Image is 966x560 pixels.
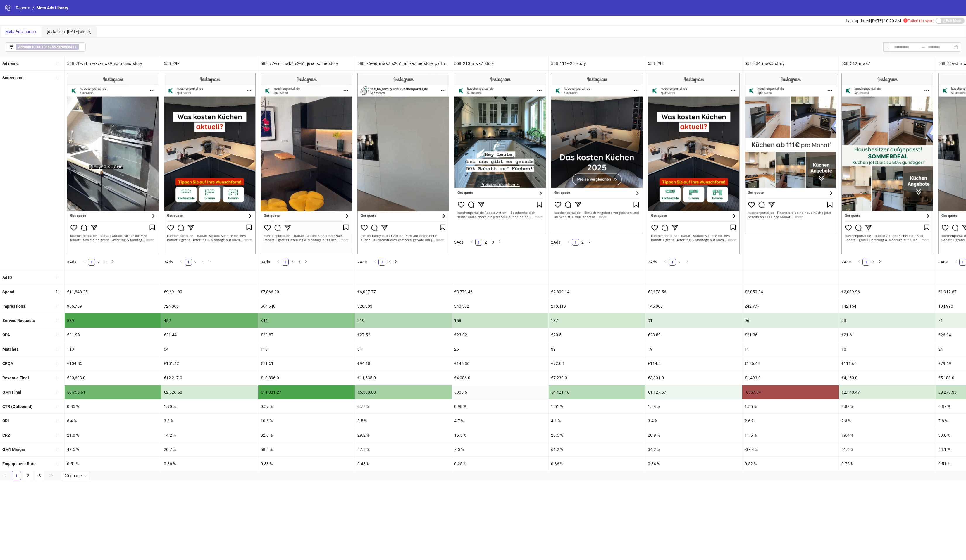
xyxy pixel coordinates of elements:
[489,239,496,246] li: 3
[5,42,86,52] button: Account ID == 10152552028868411
[645,342,742,356] div: 19
[676,259,683,265] a: 2
[579,239,586,245] a: 2
[303,259,310,266] button: right
[378,259,385,266] li: 1
[742,371,839,385] div: €1,493.0
[192,259,199,265] a: 2
[839,399,936,413] div: 2.82 %
[355,313,452,328] div: 219
[304,260,308,263] span: right
[549,285,645,299] div: €2,809.14
[24,471,32,480] a: 2
[839,299,936,313] div: 142,154
[878,260,882,263] span: right
[161,399,258,413] div: 1.90 %
[839,371,936,385] div: €4,150.0
[841,260,851,264] span: 2 Ads
[551,73,643,234] img: Screenshot 6851193977661
[392,259,400,266] li: Next Page
[839,442,936,456] div: 51.6 %
[55,376,59,380] span: sort-ascending
[669,259,676,266] li: 1
[586,239,593,246] li: Next Page
[549,299,645,313] div: 218,413
[357,73,449,254] img: Screenshot 6868578026261
[954,260,958,263] span: left
[855,259,862,266] li: Previous Page
[15,5,31,11] a: Reports
[386,259,392,265] a: 2
[921,45,926,49] span: swap-right
[32,5,34,11] li: /
[161,457,258,471] div: 0.36 %
[565,239,572,246] li: Previous Page
[549,371,645,385] div: €7,230.0
[745,73,836,234] img: Screenshot 6861357180261
[355,299,452,313] div: 328,383
[857,260,861,263] span: left
[65,356,161,371] div: €104.85
[483,239,489,245] a: 2
[102,259,109,266] li: 3
[65,342,161,356] div: 113
[55,433,59,437] span: sort-ascending
[55,275,59,279] span: sort-ascending
[161,285,258,299] div: €9,691.00
[452,328,548,342] div: €23.92
[208,260,211,263] span: right
[645,313,742,328] div: 91
[2,375,29,380] b: Revenue Final
[18,45,36,49] b: Account ID
[903,18,933,23] span: Failed on sync
[742,457,839,471] div: 0.52 %
[839,56,936,70] div: 558_312_mwk7
[95,259,102,265] a: 2
[161,414,258,428] div: 3.3 %
[645,299,742,313] div: 145,860
[258,356,355,371] div: €71.51
[65,56,161,70] div: 558_78-vid_mwk7-mwk9_vc_tobias_story
[468,239,475,246] button: left
[662,259,669,266] button: left
[452,356,548,371] div: €145.36
[664,260,667,263] span: left
[164,73,256,254] img: Screenshot 6851193971261
[839,285,936,299] div: €2,009.96
[839,385,936,399] div: €2,140.47
[452,414,548,428] div: 4.7 %
[65,428,161,442] div: 21.0 %
[164,260,173,264] span: 3 Ads
[742,56,839,70] div: 558_234_mwk5_story
[258,342,355,356] div: 110
[490,239,496,245] a: 3
[65,328,161,342] div: €21.98
[549,356,645,371] div: €72.03
[373,260,377,263] span: left
[869,259,877,266] li: 2
[55,332,59,337] span: sort-ascending
[258,399,355,413] div: 0.57 %
[2,318,35,323] b: Service Requests
[645,56,742,70] div: 558_298
[296,259,302,265] a: 3
[586,239,593,246] button: right
[275,259,282,266] li: Previous Page
[23,471,33,480] li: 2
[452,457,548,471] div: 0.25 %
[742,442,839,456] div: -37.4 %
[549,342,645,356] div: 39
[839,414,936,428] div: 2.3 %
[839,457,936,471] div: 0.75 %
[742,313,839,328] div: 96
[379,259,385,265] a: 1
[742,299,839,313] div: 242,777
[61,471,90,480] div: Page Size
[2,304,25,309] b: Impressions
[161,371,258,385] div: €12,217.0
[846,18,901,23] span: Last updated [DATE] 10:20 AM
[258,328,355,342] div: €22.87
[498,240,502,244] span: right
[65,285,161,299] div: €11,848.25
[355,371,452,385] div: €11,535.0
